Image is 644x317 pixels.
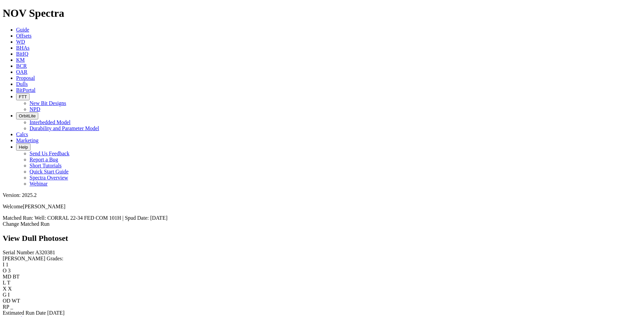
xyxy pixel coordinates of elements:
label: Serial Number [3,250,34,255]
button: Help [16,144,31,151]
button: OrbitLite [16,112,38,119]
a: Dulls [16,81,28,87]
label: X [3,286,7,292]
span: Matched Run: [3,215,33,221]
span: FTT [19,94,27,99]
span: OrbitLite [19,113,36,118]
p: Welcome [3,204,641,210]
label: Estimated Run Date [3,310,46,316]
a: New Bit Designs [30,100,66,106]
a: BHAs [16,45,30,51]
span: 1 [6,262,8,267]
a: NPD [30,106,40,112]
h1: NOV Spectra [3,7,641,19]
label: I [3,262,4,267]
a: Report a Bug [30,157,58,162]
span: [DATE] [47,310,65,316]
a: Quick Start Guide [30,169,68,174]
a: WD [16,39,25,45]
label: O [3,268,7,273]
button: FTT [16,93,30,100]
a: Short Tutorials [30,163,62,168]
label: MD [3,274,11,279]
span: 3 [8,268,11,273]
a: Proposal [16,75,35,81]
a: Calcs [16,131,28,137]
a: BitIQ [16,51,28,57]
label: G [3,292,7,298]
a: Change Matched Run [3,221,50,227]
div: Version: 2025.2 [3,192,641,198]
span: _ [10,304,13,310]
a: BCR [16,63,27,69]
a: Durability and Parameter Model [30,125,99,131]
a: KM [16,57,25,63]
h2: View Dull Photoset [3,234,641,243]
a: Interbedded Model [30,119,70,125]
a: Spectra Overview [30,175,68,180]
div: [PERSON_NAME] Grades: [3,256,641,262]
label: OD [3,298,10,304]
span: Help [19,145,28,150]
a: Send Us Feedback [30,151,69,156]
a: Marketing [16,138,39,143]
span: WT [12,298,20,304]
span: Well: CORRAL 22-34 FED COM 101H | Spud Date: [DATE] [35,215,167,221]
span: I [8,292,10,298]
span: A320381 [35,250,55,255]
label: L [3,280,6,285]
span: BT [13,274,19,279]
span: [PERSON_NAME] [23,204,65,209]
a: OAR [16,69,28,75]
a: Offsets [16,33,32,39]
span: T [7,280,10,285]
span: X [8,286,12,292]
label: RP [3,304,9,310]
a: Webinar [30,181,48,187]
a: BitPortal [16,87,36,93]
a: Guide [16,27,29,33]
